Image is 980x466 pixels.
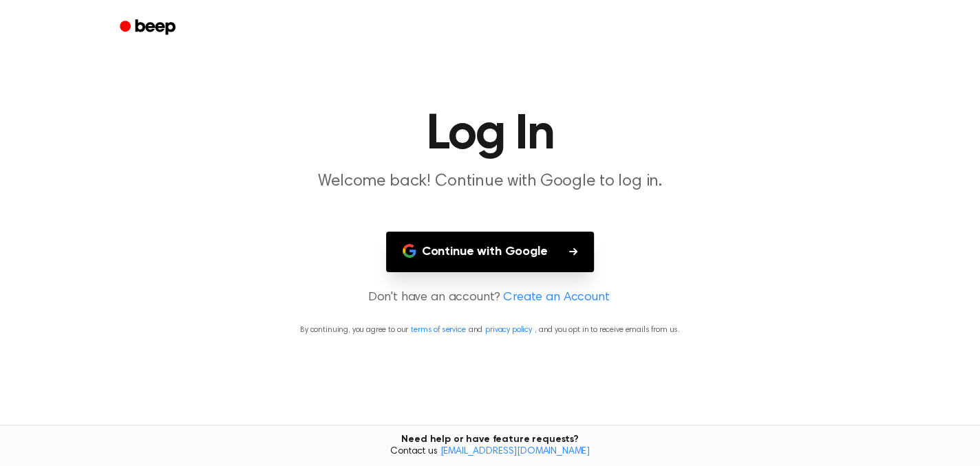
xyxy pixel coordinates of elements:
[503,289,609,307] a: Create an Account
[485,326,532,334] a: privacy policy
[386,232,595,272] button: Continue with Google
[226,170,754,193] p: Welcome back! Continue with Google to log in.
[17,289,963,307] p: Don't have an account?
[110,14,188,41] a: Beep
[138,110,842,159] h1: Log In
[411,326,465,334] a: terms of service
[8,446,972,458] span: Contact us
[17,324,963,336] p: By continuing, you agree to our and , and you opt in to receive emails from us.
[440,447,590,456] a: [EMAIL_ADDRESS][DOMAIN_NAME]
